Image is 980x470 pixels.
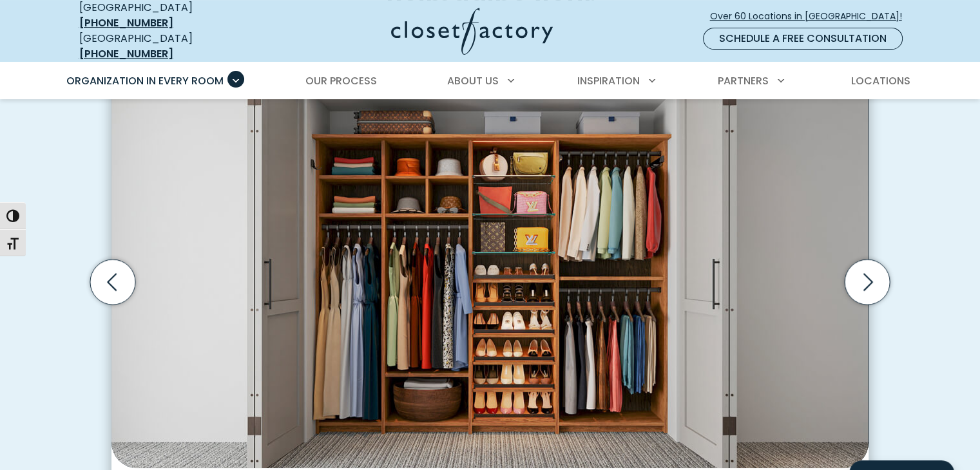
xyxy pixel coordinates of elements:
div: [GEOGRAPHIC_DATA] [79,31,266,62]
span: Locations [850,73,910,88]
span: Our Process [305,73,377,88]
span: Partners [718,73,769,88]
span: Over 60 Locations in [GEOGRAPHIC_DATA]! [710,10,912,23]
button: Previous slide [85,254,140,310]
a: Schedule a Free Consultation [703,28,903,50]
a: [PHONE_NUMBER] [79,15,173,30]
span: Organization in Every Room [66,73,224,88]
a: Over 60 Locations in [GEOGRAPHIC_DATA]! [709,5,913,28]
nav: Primary Menu [57,63,923,99]
button: Next slide [840,254,895,310]
a: [PHONE_NUMBER] [79,46,173,61]
span: Inspiration [577,73,640,88]
img: Closet Factory Logo [391,8,553,55]
span: About Us [447,73,499,88]
img: Reach-in closet with open shoe shelving, fabric organizers, purse storage [111,72,869,468]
